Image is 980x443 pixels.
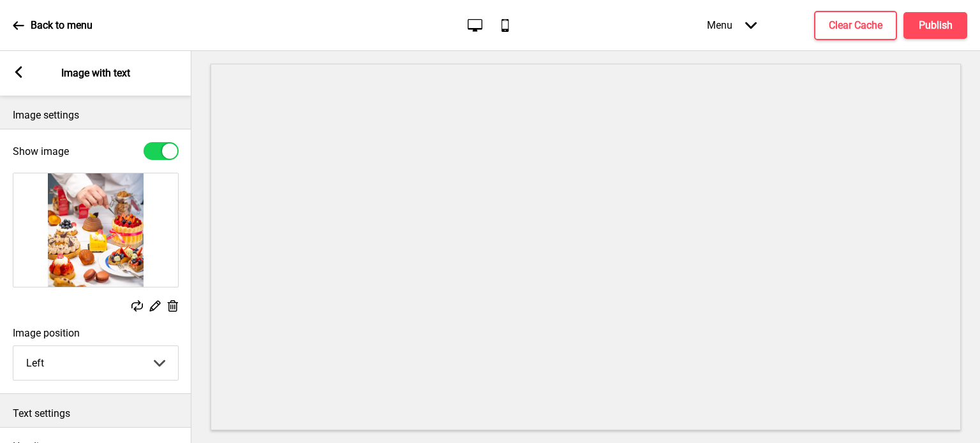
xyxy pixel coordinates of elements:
[814,11,897,40] button: Clear Cache
[13,145,69,157] label: Show image
[13,327,179,339] label: Image position
[13,108,179,122] p: Image settings
[694,6,769,44] div: Menu
[13,8,93,43] a: Back to menu
[829,18,882,33] h4: Clear Cache
[13,173,178,287] img: Image
[31,18,93,33] p: Back to menu
[903,12,967,39] button: Publish
[919,18,953,33] h4: Publish
[13,407,179,421] p: Text settings
[61,66,130,80] p: Image with text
